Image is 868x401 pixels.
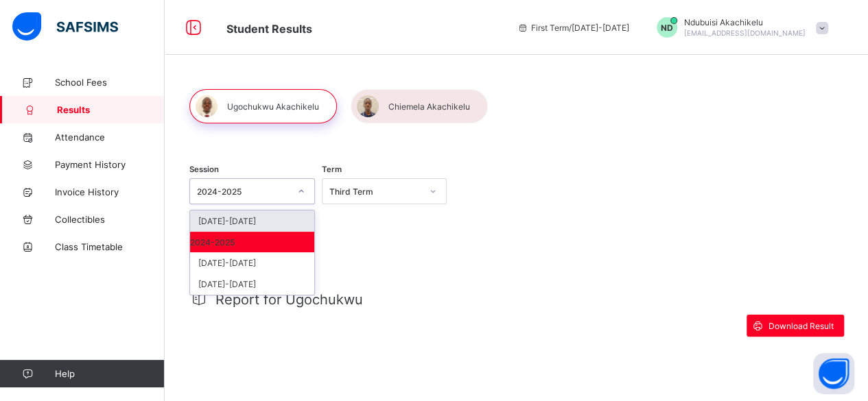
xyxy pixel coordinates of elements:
button: Open asap [813,353,854,394]
span: School Fees [55,77,165,88]
span: Report for Ugochukwu [215,291,363,308]
span: Session [189,165,219,174]
div: NdubuisiAkachikelu [643,17,835,38]
span: Collectibles [55,214,165,225]
div: Third Term [329,186,422,197]
span: Download Result [769,321,834,331]
span: Ndubuisi Akachikelu [684,17,806,27]
div: [DATE]-[DATE] [190,274,314,295]
span: Attendance [55,132,165,143]
span: Help [55,368,164,379]
span: session/term information [517,23,629,33]
span: [EMAIL_ADDRESS][DOMAIN_NAME] [684,29,806,37]
span: Results [57,104,165,115]
div: [DATE]-[DATE] [190,252,314,274]
span: Class Timetable [55,241,165,252]
div: [DATE]-[DATE] [190,210,314,232]
span: Invoice History [55,186,165,197]
span: Payment History [55,159,165,170]
span: Student Results [226,22,312,36]
span: Term [322,165,342,174]
img: safsims [12,12,118,41]
div: 2024-2025 [190,232,314,252]
span: ND [661,23,673,33]
div: 2024-2025 [197,186,290,197]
